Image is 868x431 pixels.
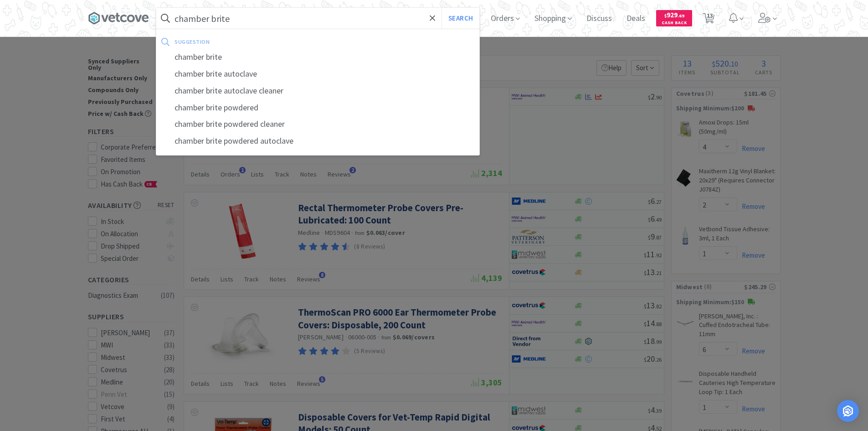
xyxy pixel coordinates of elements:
button: Search [442,8,479,29]
div: chamber brite autoclave cleaner [156,83,479,99]
span: 929 [664,10,684,19]
div: chamber brite autoclave [156,66,479,83]
input: Search by item, sku, manufacturer, ingredient, size... [156,8,479,29]
a: Deals [623,15,649,23]
div: chamber brite powdered cleaner [156,116,479,133]
div: chamber brite [156,49,479,66]
a: $929.69Cash Back [656,6,692,31]
span: $ [664,13,667,19]
div: Open Intercom Messenger [837,400,859,422]
div: chamber brite powdered [156,99,479,116]
span: . 69 [678,13,684,19]
a: 13 [699,16,718,24]
div: suggestion [175,35,342,49]
span: Cash Back [662,21,687,26]
div: chamber brite powdered autoclave [156,133,479,150]
a: Discuss [583,15,616,23]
